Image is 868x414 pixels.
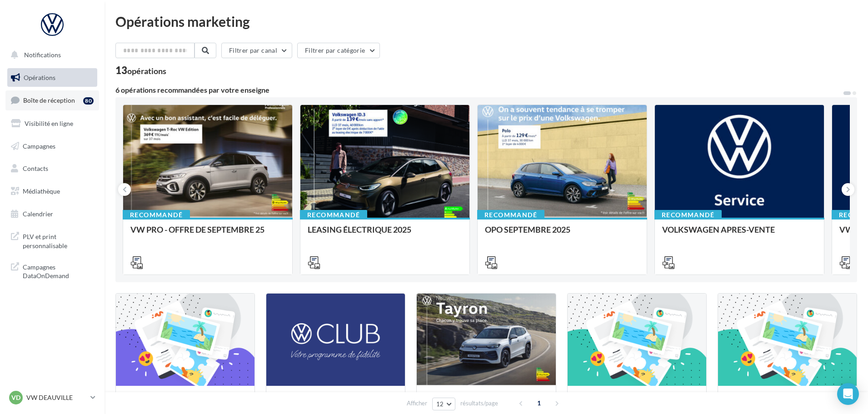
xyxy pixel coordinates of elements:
div: 6 opérations recommandées par votre enseigne [115,86,843,94]
div: Recommandé [477,210,544,220]
div: Recommandé [654,210,722,220]
a: PLV et print personnalisable [5,227,99,254]
div: VW PRO - OFFRE DE SEPTEMBRE 25 [130,225,285,243]
div: Recommandé [300,210,367,220]
div: Open Intercom Messenger [837,383,859,405]
a: Visibilité en ligne [5,114,99,133]
span: Notifications [24,51,61,59]
a: Campagnes [5,137,99,156]
span: VD [11,393,20,402]
button: Filtrer par catégorie [297,43,380,58]
button: Notifications [5,45,95,65]
span: PLV et print personnalisable [23,230,94,250]
span: Calendrier [23,210,53,218]
span: 12 [436,400,444,408]
div: VOLKSWAGEN APRES-VENTE [662,225,817,243]
div: OPO SEPTEMBRE 2025 [485,225,639,243]
a: Boîte de réception80 [5,90,99,110]
a: VD VW DEAUVILLE [7,389,97,406]
p: VW DEAUVILLE [26,393,87,402]
span: Médiathèque [23,187,60,195]
span: Campagnes [23,142,55,150]
button: 12 [432,398,455,410]
button: Filtrer par canal [221,43,292,58]
div: Opérations marketing [115,15,857,28]
a: Campagnes DataOnDemand [5,257,99,284]
span: Boîte de réception [23,96,75,104]
span: 1 [532,396,546,410]
a: Contacts [5,159,99,178]
span: Visibilité en ligne [25,120,73,127]
span: Campagnes DataOnDemand [23,261,94,280]
span: Opérations [24,74,55,81]
div: 80 [83,97,94,105]
a: Médiathèque [5,182,99,201]
div: Recommandé [123,210,190,220]
div: LEASING ÉLECTRIQUE 2025 [308,225,462,243]
span: résultats/page [460,399,498,408]
span: Contacts [23,165,48,172]
div: 13 [115,65,166,75]
span: Afficher [407,399,427,408]
a: Opérations [5,68,99,87]
div: opérations [127,67,166,75]
a: Calendrier [5,205,99,224]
